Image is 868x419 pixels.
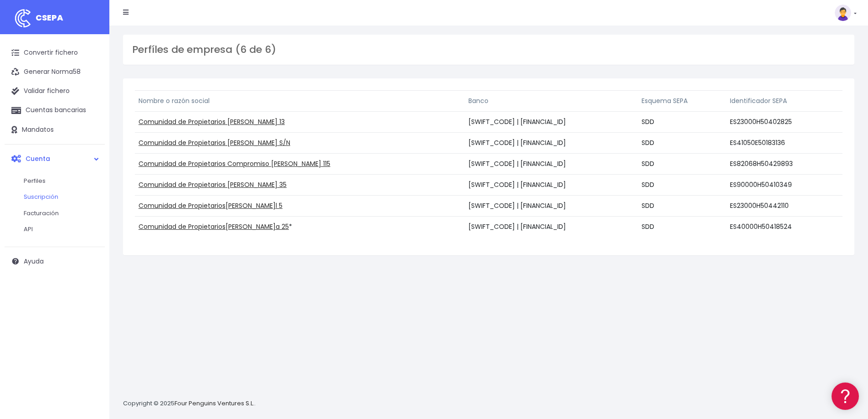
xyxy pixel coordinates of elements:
[5,120,105,140] a: Mandatos
[15,173,105,189] a: Perfiles
[465,217,638,238] td: [SWIFT_CODE] | [FINANCIAL_ID]
[139,117,285,126] a: Comunidad de Propietarios [PERSON_NAME] 13
[835,5,851,21] img: profile
[139,159,330,168] a: Comunidad de Propietarios Compromiso [PERSON_NAME] 115
[465,133,638,154] td: [SWIFT_CODE] | [FINANCIAL_ID]
[139,201,282,210] a: Comunidad de Propietarios[PERSON_NAME]l 5
[726,175,842,196] td: ES90000H50410349
[15,221,105,238] a: API
[465,175,638,196] td: [SWIFT_CODE] | [FINANCIAL_ID]
[726,154,842,175] td: ES82068H50429893
[5,43,105,62] a: Convertir fichero
[139,138,290,147] a: Comunidad de Propietarios [PERSON_NAME] S/N
[638,154,726,175] td: SDD
[26,154,50,163] span: Cuenta
[726,133,842,154] td: ES41050E50183136
[15,205,105,222] a: Facturación
[726,196,842,217] td: ES23000H50442110
[638,217,726,238] td: SDD
[5,149,105,168] a: Cuenta
[11,7,34,30] img: logo
[15,189,105,205] a: Suscripción
[726,112,842,133] td: ES23000H50402825
[132,44,845,56] h3: Perfíles de empresa (6 de 6)
[638,133,726,154] td: SDD
[638,175,726,196] td: SDD
[5,101,105,120] a: Cuentas bancarias
[465,154,638,175] td: [SWIFT_CODE] | [FINANCIAL_ID]
[726,217,842,238] td: ES40000H50418524
[36,12,63,23] span: CSEPA
[638,196,726,217] td: SDD
[123,399,256,409] p: Copyright © 2025 .
[139,222,289,231] a: Comunidad de Propietarios[PERSON_NAME]a 25
[139,180,287,189] a: Comunidad de Propietarios [PERSON_NAME] 35
[726,91,842,112] th: Identificador SEPA
[24,257,44,266] span: Ayuda
[5,82,105,101] a: Validar fichero
[175,399,254,408] a: Four Penguins Ventures S.L.
[5,62,105,82] a: Generar Norma58
[465,112,638,133] td: [SWIFT_CODE] | [FINANCIAL_ID]
[135,91,465,112] th: Nombre o razón social
[465,196,638,217] td: [SWIFT_CODE] | [FINANCIAL_ID]
[638,112,726,133] td: SDD
[638,91,726,112] th: Esquema SEPA
[465,91,638,112] th: Banco
[5,252,105,271] a: Ayuda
